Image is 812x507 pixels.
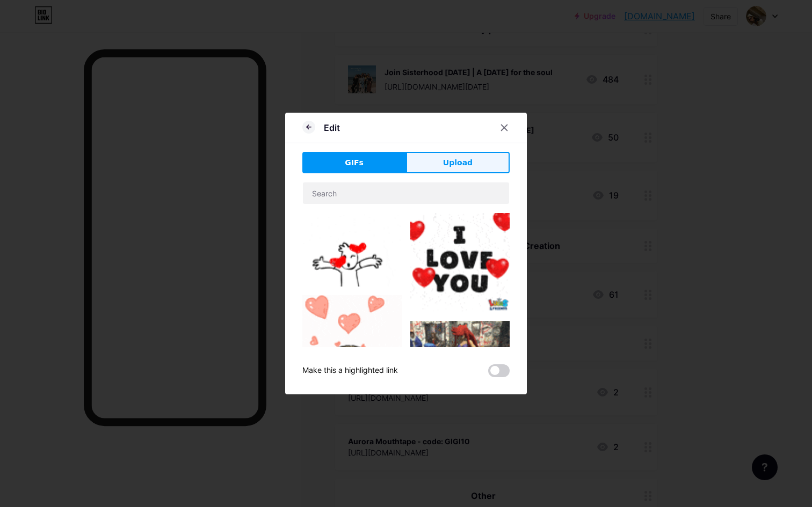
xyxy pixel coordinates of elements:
img: Gihpy [302,213,402,286]
img: Gihpy [302,295,402,394]
img: Gihpy [410,321,510,402]
input: Search [303,182,509,204]
div: Make this a highlighted link [302,364,398,377]
button: Upload [406,152,510,173]
span: GIFs [345,157,364,168]
span: Upload [443,157,473,168]
img: Gihpy [410,213,510,312]
button: GIFs [302,152,406,173]
div: Edit [324,121,340,134]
